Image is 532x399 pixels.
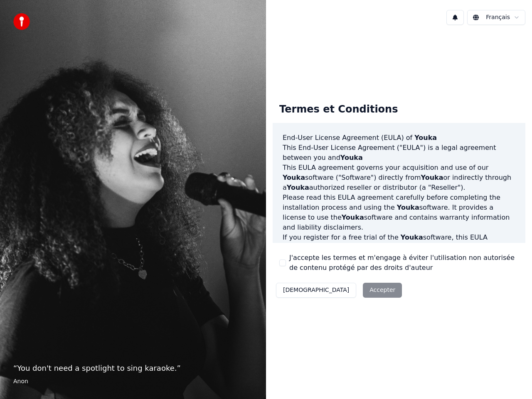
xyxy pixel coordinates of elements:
label: J'accepte les termes et m'engage à éviter l'utilisation non autorisée de contenu protégé par des ... [289,253,519,273]
span: Youka [421,174,443,181]
span: Youka [283,174,305,181]
p: Please read this EULA agreement carefully before completing the installation process and using th... [283,193,515,233]
span: Youka [342,213,364,221]
h3: End-User License Agreement (EULA) of [283,133,515,143]
p: This EULA agreement governs your acquisition and use of our software ("Software") directly from o... [283,163,515,193]
p: “ You don't need a spotlight to sing karaoke. ” [13,362,253,374]
button: [DEMOGRAPHIC_DATA] [276,283,356,298]
img: youka [13,13,30,30]
p: This End-User License Agreement ("EULA") is a legal agreement between you and [283,143,515,163]
p: If you register for a free trial of the software, this EULA agreement will also govern that trial... [283,233,515,282]
span: Youka [287,184,309,191]
span: Youka [340,154,363,162]
div: Termes et Conditions [273,96,404,123]
span: Youka [397,203,419,211]
footer: Anon [13,377,253,386]
span: Youka [401,233,423,241]
span: Youka [414,134,437,142]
